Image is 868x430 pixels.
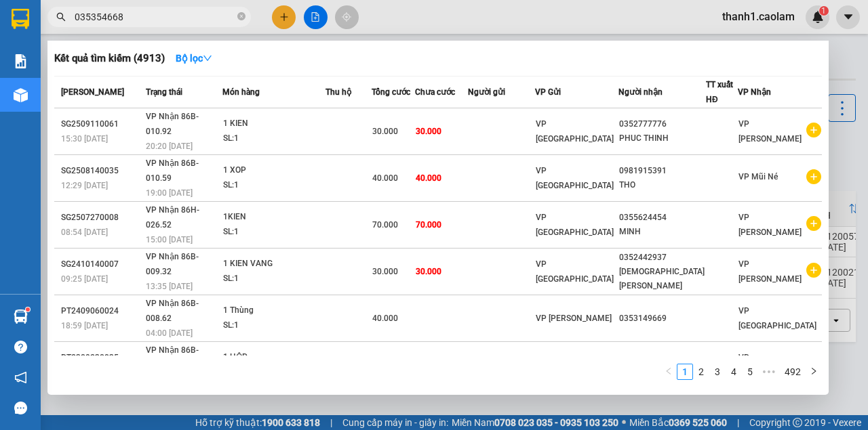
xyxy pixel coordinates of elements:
[781,364,805,379] a: 492
[61,164,142,178] div: SG2508140035
[619,178,705,192] div: THO
[372,220,398,230] span: 70.000
[223,257,325,272] div: 1 KIEN VANG
[372,87,410,97] span: Tổng cước
[14,402,27,414] span: message
[165,47,223,69] button: Bộ lọcdown
[237,11,245,24] span: close-circle
[372,173,398,183] span: 40.000
[742,364,758,380] li: 5
[806,216,821,231] span: plus-circle
[619,211,705,225] div: 0355624454
[758,364,780,380] li: Next 5 Pages
[146,142,193,151] span: 20:20 [DATE]
[223,272,325,286] div: SL: 1
[61,228,108,237] span: 08:54 [DATE]
[176,53,212,64] strong: Bộ lọc
[61,134,108,144] span: 15:30 [DATE]
[146,112,199,136] span: VP Nhận 86B-010.92
[706,80,733,104] span: TT xuất HĐ
[223,303,325,318] div: 1 Thùng
[61,257,142,272] div: SG2410140007
[536,166,614,190] span: VP [GEOGRAPHIC_DATA]
[223,318,325,333] div: SL: 1
[61,304,142,318] div: PT2409060024
[146,235,193,244] span: 15:00 [DATE]
[806,364,822,380] li: Next Page
[536,213,614,237] span: VP [GEOGRAPHIC_DATA]
[61,321,108,330] span: 18:59 [DATE]
[738,119,802,144] span: VP [PERSON_NAME]
[26,307,30,311] sup: 1
[709,364,726,380] li: 3
[146,345,199,370] span: VP Nhận 86B-010.59
[14,309,28,324] img: warehouse-icon
[619,117,705,131] div: 0352777776
[619,225,705,239] div: MINH
[223,350,325,365] div: 1 HỘP
[619,265,705,293] div: [DEMOGRAPHIC_DATA] [PERSON_NAME]
[12,9,29,29] img: logo-vxr
[146,328,193,338] span: 04:00 [DATE]
[325,87,351,97] span: Thu hộ
[535,87,561,97] span: VP Gửi
[618,87,663,97] span: Người nhận
[146,299,199,323] span: VP Nhận 86B-008.62
[738,259,802,284] span: VP [PERSON_NAME]
[372,127,398,136] span: 30.000
[223,210,325,225] div: 1KIEN
[694,364,709,379] a: 2
[806,123,821,137] span: plus-circle
[223,116,325,131] div: 1 KIEN
[54,51,165,66] h3: Kết quả tìm kiếm ( 4913 )
[693,364,709,380] li: 2
[536,119,614,144] span: VP [GEOGRAPHIC_DATA]
[726,364,742,380] li: 4
[61,351,142,365] div: PT2309230035
[61,87,124,97] span: [PERSON_NAME]
[806,364,822,380] button: right
[619,251,705,265] div: 0352442937
[536,259,614,284] span: VP [GEOGRAPHIC_DATA]
[710,364,725,379] a: 3
[743,364,757,379] a: 5
[146,188,193,198] span: 19:00 [DATE]
[61,117,142,131] div: SG2509110061
[738,172,778,181] span: VP Mũi Né
[223,131,325,146] div: SL: 1
[146,87,182,97] span: Trạng thái
[660,364,677,380] button: left
[61,181,108,190] span: 12:29 [DATE]
[665,367,673,375] span: left
[660,364,677,380] li: Previous Page
[468,87,505,97] span: Người gửi
[416,220,441,230] span: 70.000
[61,211,142,225] div: SG2507270008
[416,127,441,136] span: 30.000
[14,88,28,102] img: warehouse-icon
[75,9,235,24] input: Tìm tên, số ĐT hoặc mã đơn
[677,364,693,380] li: 1
[222,87,260,97] span: Món hàng
[416,267,441,276] span: 30.000
[14,371,27,384] span: notification
[806,263,821,278] span: plus-circle
[146,282,193,291] span: 13:35 [DATE]
[237,12,245,20] span: close-circle
[372,267,398,276] span: 30.000
[726,364,741,379] a: 4
[738,353,816,377] span: VP [GEOGRAPHIC_DATA]
[536,314,612,323] span: VP [PERSON_NAME]
[56,12,66,22] span: search
[758,364,780,380] span: •••
[806,169,821,184] span: plus-circle
[223,225,325,240] div: SL: 1
[810,367,818,375] span: right
[738,87,771,97] span: VP Nhận
[203,53,212,63] span: down
[780,364,806,380] li: 492
[146,252,199,276] span: VP Nhận 86B-009.32
[146,205,199,230] span: VP Nhận 86H-026.52
[14,54,28,68] img: solution-icon
[738,213,802,237] span: VP [PERSON_NAME]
